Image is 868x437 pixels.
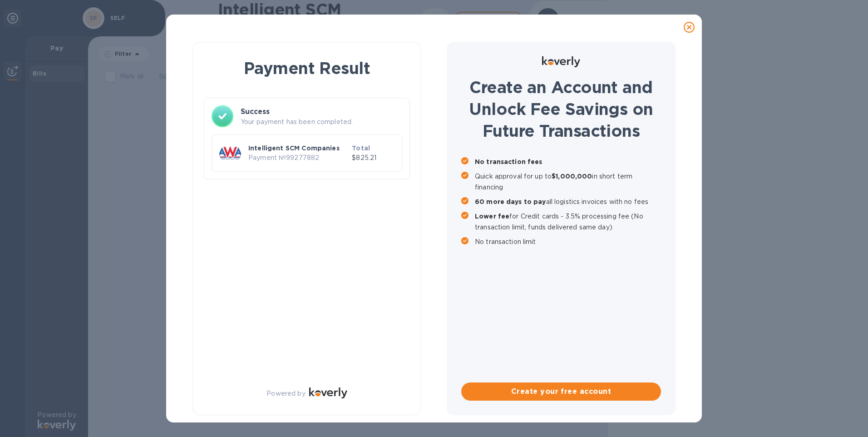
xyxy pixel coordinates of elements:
p: Payment № 99277882 [248,153,348,163]
p: for Credit cards - 3.5% processing fee (No transaction limit, funds delivered same day) [475,211,661,233]
p: No transaction limit [475,236,661,247]
b: No transaction fees [475,158,542,165]
p: Your payment has been completed. [241,117,402,127]
p: $825.21 [352,153,395,163]
button: Create your free account [461,382,661,401]
b: 60 more days to pay [475,198,546,205]
p: all logistics invoices with no fees [475,196,661,207]
p: Quick approval for up to in short term financing [475,171,661,193]
h1: Payment Result [207,57,406,79]
p: Powered by [266,389,305,398]
b: Lower fee [475,213,509,220]
span: Create your free account [469,386,654,397]
b: Total [352,144,370,152]
img: Logo [542,56,580,67]
p: Intelligent SCM Companies [248,144,348,153]
h3: Success [241,106,402,117]
img: Logo [309,387,347,398]
b: $1,000,000 [552,173,592,180]
h1: Create an Account and Unlock Fee Savings on Future Transactions [461,76,661,142]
